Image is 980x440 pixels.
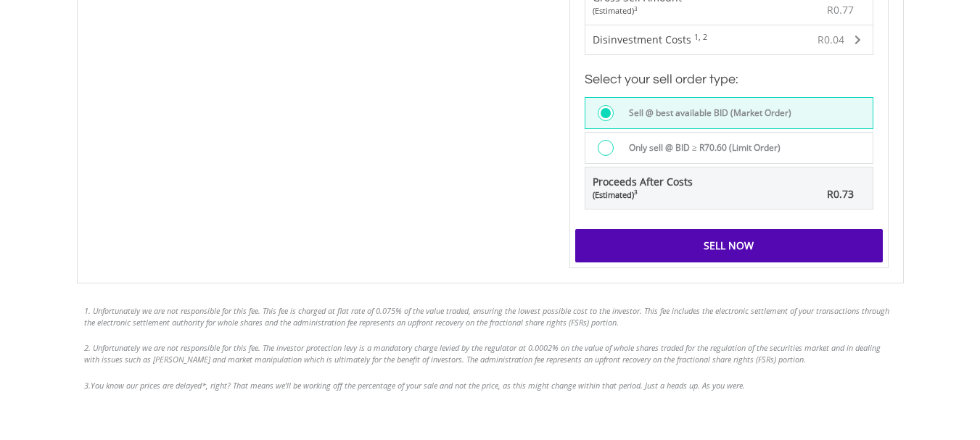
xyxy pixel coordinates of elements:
[585,70,873,90] h3: Select your sell order type:
[827,3,854,17] span: R0.77
[593,33,691,46] span: Disinvestment Costs
[827,187,854,201] span: R0.73
[575,229,883,262] div: Sell Now
[593,189,693,201] div: (Estimated)
[91,380,745,391] span: You know our prices are delayed*, right? That means we’ll be working off the percentage of your s...
[818,33,844,46] span: R0.04
[593,175,693,201] span: Proceeds After Costs
[694,32,707,42] sup: 1, 2
[84,305,897,328] li: 1. Unfortunately we are not responsible for this fee. This fee is charged at flat rate of 0.075% ...
[84,342,897,365] li: 2. Unfortunately we are not responsible for this fee. The investor protection levy is a mandatory...
[634,4,638,12] sup: 3
[620,105,791,121] label: Sell @ best available BID (Market Order)
[593,5,682,17] div: (Estimated)
[634,188,638,196] sup: 3
[620,140,781,156] label: Only sell @ BID ≥ R70.60 (Limit Order)
[84,380,897,391] li: 3.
